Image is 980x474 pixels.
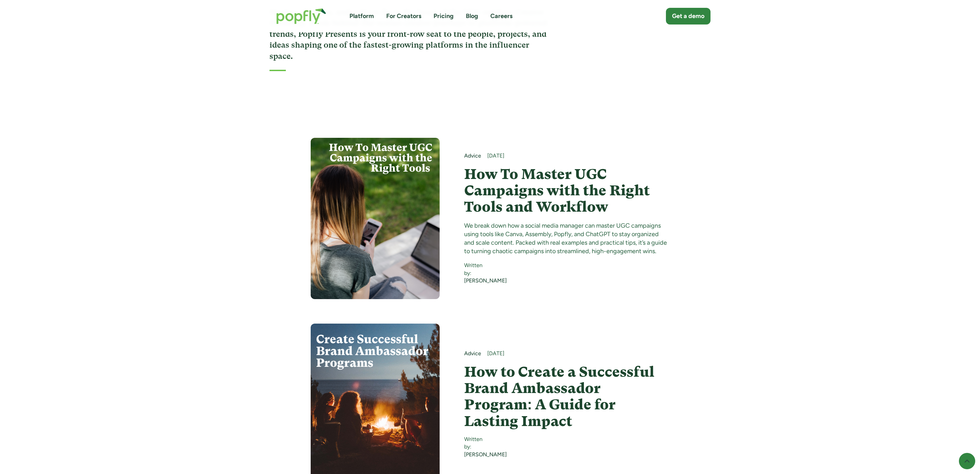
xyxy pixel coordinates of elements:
a: How to Create a Successful Brand Ambassador Program: A Guide for Lasting Impact [464,364,670,429]
a: Blog [466,12,478,20]
a: home [269,1,333,31]
div: Get a demo [672,12,704,20]
div: Written by: [464,436,507,451]
a: Advice [464,152,481,160]
div: We break down how a social media manager can master UGC campaigns using tools like Canva, Assembl... [464,222,670,256]
a: Advice [464,350,481,357]
a: Platform [349,12,374,20]
a: [PERSON_NAME] [464,451,507,458]
a: For Creators [386,12,421,20]
a: Get a demo [666,8,710,24]
a: How To Master UGC Campaigns with the Right Tools and Workflow [464,166,670,215]
div: Written by: [464,262,507,277]
h3: Stories, insights, and culture from the heart of the UGC outdoor Creator Economy. From behind-the... [269,6,552,62]
a: Pricing [434,12,454,20]
a: [PERSON_NAME] [464,277,507,284]
div: [DATE] [487,350,670,357]
div: [DATE] [487,152,670,160]
a: Careers [490,12,512,20]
